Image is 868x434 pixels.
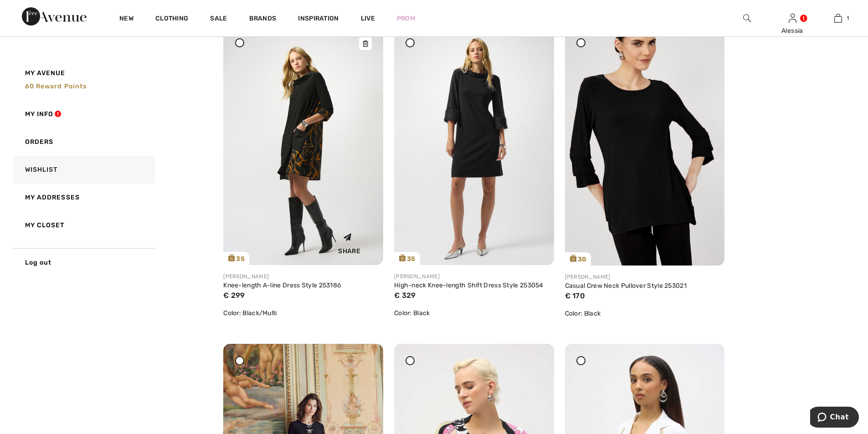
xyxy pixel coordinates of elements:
span: 60 Reward points [25,82,87,90]
span: € 329 [394,291,416,300]
div: [PERSON_NAME] [223,272,383,281]
div: Alessia [770,26,815,36]
a: My Closet [12,211,155,239]
a: Orders [12,128,155,156]
a: Sign In [789,14,796,22]
div: [PERSON_NAME] [565,273,725,281]
img: 1ère Avenue [22,7,87,26]
a: High-neck Knee-length Shift Dress Style 253054 [394,281,544,289]
img: frank-lyman-tops-black_253021_1_049f_search.jpg [565,26,725,266]
img: joseph-ribkoff-dresses-jumpsuits-black-multi_253186_2_63cb_search.jpg [223,26,383,265]
div: [PERSON_NAME] [394,272,554,281]
span: € 299 [223,291,245,300]
a: Prom [397,14,415,23]
div: Color: Black [394,308,554,318]
span: 1 [847,14,849,22]
a: Sale [210,15,227,24]
a: 35 [223,26,383,265]
a: 35 [394,26,554,265]
div: Share [322,226,376,258]
a: My Addresses [12,184,155,211]
img: joseph-ribkoff-dresses-jumpsuits-black_253054_1_a428_search.jpg [394,26,554,265]
span: My Avenue [25,68,66,78]
a: Brands [249,15,277,24]
img: search the website [743,13,751,24]
a: Casual Crew Neck Pullover Style 253021 [565,282,687,290]
img: My Info [789,13,796,24]
a: My Info [12,100,155,128]
a: New [119,15,134,24]
a: Knee-length A-line Dress Style 253186 [223,281,341,289]
iframe: Opens a widget where you can chat to one of our agents [810,407,859,429]
img: My Bag [834,13,842,24]
a: 1 [816,13,860,24]
a: Wishlist [12,156,155,184]
span: € 170 [565,291,586,300]
div: Color: Black/Multi [223,308,383,318]
a: Log out [12,248,155,276]
div: Color: Black [565,309,725,318]
span: Inspiration [298,15,339,24]
a: 30 [565,26,725,266]
a: Clothing [155,15,188,24]
a: Live [361,14,375,23]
